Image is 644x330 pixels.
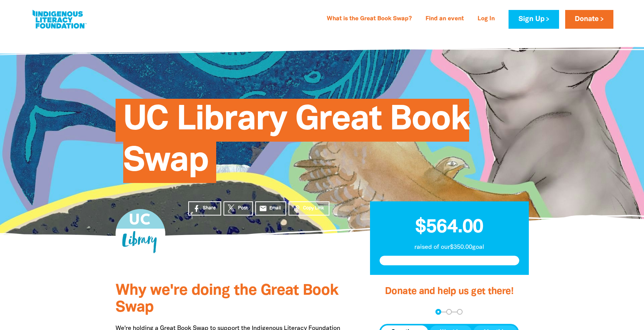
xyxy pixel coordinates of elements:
a: emailEmail [255,201,287,216]
a: Donate [565,10,613,29]
a: Log In [473,13,499,25]
button: Navigate to step 3 of 3 to enter your payment details [457,309,463,315]
span: Post [238,205,248,212]
span: $564.00 [415,219,483,236]
span: Donate and help us get there! [385,287,514,296]
a: Share [188,201,221,216]
i: email [259,204,267,212]
span: Copy Link [303,205,324,212]
button: Copy Link [289,201,329,216]
span: Share [203,205,216,212]
span: Email [269,205,281,212]
a: Find an event [421,13,468,25]
p: raised of our $350.00 goal [380,243,519,252]
a: Post [223,201,253,216]
button: Navigate to step 2 of 3 to enter your details [446,309,452,315]
a: Sign Up [509,10,559,29]
span: Why we're doing the Great Book Swap [116,284,338,315]
button: Navigate to step 1 of 3 to enter your donation amount [435,309,441,315]
a: What is the Great Book Swap? [322,13,416,25]
span: UC Library Great Book Swap [123,105,470,183]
